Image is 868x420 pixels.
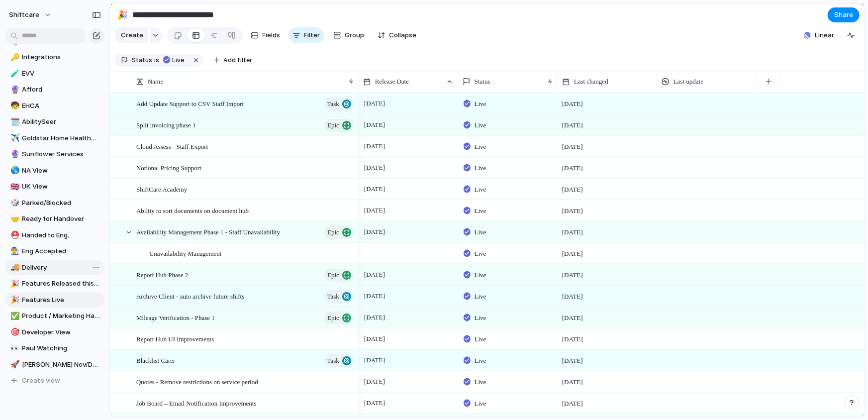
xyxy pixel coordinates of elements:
[22,230,101,240] span: Handed to Eng.
[10,149,17,160] div: 🔮
[5,147,104,162] a: 🔮Sunflower Services
[362,205,387,216] span: [DATE]
[362,183,387,195] span: [DATE]
[247,27,285,43] button: Fields
[9,149,19,159] button: 🔮
[562,99,583,109] span: [DATE]
[9,295,19,305] button: 🎉
[5,82,104,97] div: 🔮Afford
[132,56,152,65] span: Status
[562,206,583,216] span: [DATE]
[10,278,17,290] div: 🎉
[674,77,703,87] span: Last update
[10,181,17,193] div: 🇬🇧
[22,327,101,337] span: Developer View
[5,179,104,194] a: 🇬🇧UK View
[10,132,17,144] div: ✈️
[136,98,244,109] span: Add Update Support to CSV Staff Import
[9,133,19,143] button: ✈️
[828,7,860,22] button: Share
[389,30,417,40] span: Collapse
[562,270,583,280] span: [DATE]
[362,397,387,409] span: [DATE]
[4,7,57,23] button: shiftcare
[475,249,486,259] span: Live
[5,50,104,65] a: 🔑Integrations
[562,142,583,152] span: [DATE]
[324,290,354,303] button: Task
[22,133,101,143] span: Goldstar Home Healthcare
[5,309,104,323] a: ✅Product / Marketing Handover
[362,226,387,238] span: [DATE]
[362,376,387,388] span: [DATE]
[22,117,101,127] span: AbilitySeer
[362,290,387,302] span: [DATE]
[475,292,486,302] span: Live
[362,312,387,323] span: [DATE]
[362,354,387,366] span: [DATE]
[208,53,258,67] button: Add filter
[5,66,104,81] a: 🧪EVV
[115,27,148,43] button: Create
[574,77,608,87] span: Last changed
[10,246,17,257] div: 👨‍🏭
[5,373,104,388] button: Create view
[5,211,104,226] div: 🤝Ready for Handover
[22,263,101,273] span: Delivery
[834,10,853,20] span: Share
[374,27,421,43] button: Collapse
[5,276,104,291] a: 🎉Features Released this week
[9,343,19,353] button: 👀
[5,228,104,243] div: ⛑️Handed to Eng.
[562,399,583,409] span: [DATE]
[475,399,486,409] span: Live
[9,117,19,127] button: 🗓️
[136,312,215,323] span: Mileage Verification - Phase 1
[800,28,838,43] button: Linear
[562,356,583,366] span: [DATE]
[475,206,486,216] span: Live
[328,27,370,43] button: Group
[10,165,17,176] div: 🌎
[22,52,101,62] span: Integrations
[475,313,486,323] span: Live
[327,97,339,111] span: Task
[136,397,257,409] span: Job Board – Email Notification Improvements
[136,140,208,152] span: Cloud Assess - Staff Export
[9,279,19,289] button: 🎉
[160,55,190,66] button: Live
[9,214,19,224] button: 🤝
[172,56,184,65] span: Live
[148,77,163,87] span: Name
[9,85,19,95] button: 🔮
[327,311,339,325] span: Epic
[324,354,354,367] button: Task
[10,84,17,96] div: 🔮
[562,334,583,344] span: [DATE]
[5,196,104,210] div: 🎲Parked/Blocked
[5,114,104,129] div: 🗓️AbilitySeer
[9,327,19,337] button: 🎯
[22,295,101,305] span: Features Live
[815,30,834,40] span: Linear
[5,357,104,372] div: 🚀[PERSON_NAME] Nov/Dec List
[562,227,583,237] span: [DATE]
[324,119,354,132] button: Epic
[475,185,486,195] span: Live
[136,376,258,387] span: Quotes - Remove restrictions on service period
[5,325,104,340] div: 🎯Developer View
[475,120,486,130] span: Live
[22,343,101,353] span: Paul Watching
[562,185,583,195] span: [DATE]
[362,119,387,131] span: [DATE]
[22,214,101,224] span: Ready for Handover
[136,333,214,344] span: Report Hub UI Improvements
[9,198,19,208] button: 🎲
[10,359,17,370] div: 🚀
[9,360,19,370] button: 🚀
[327,354,339,368] span: Task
